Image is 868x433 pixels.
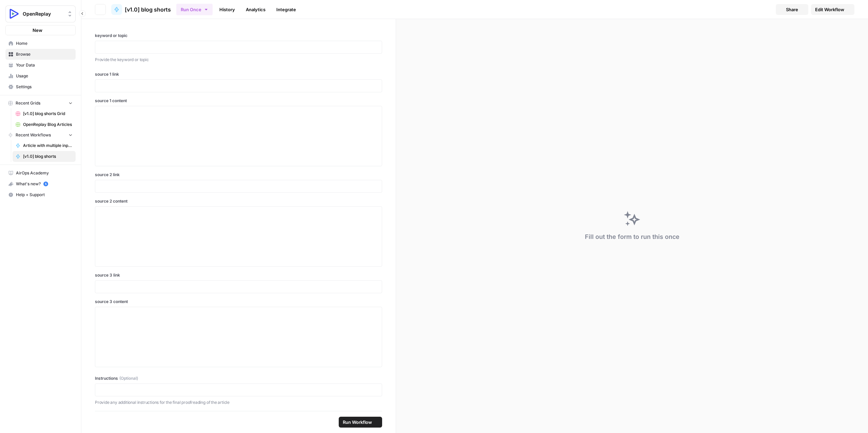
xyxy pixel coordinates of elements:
[23,143,73,149] span: Article with multiple inputs
[16,100,40,106] span: Recent Grids
[5,81,76,92] a: Settings
[776,4,808,15] button: Share
[5,178,76,189] button: What's new? 5
[242,4,270,15] a: Analytics
[23,11,64,17] span: OpenReplay
[215,4,239,15] a: History
[13,151,76,162] a: [v1.0] blog shorts
[13,108,76,119] a: [v1.0] blog shorts Grid
[95,56,382,63] p: Provide the keyword or topic
[5,5,76,22] button: Workspace: OpenReplay
[815,6,844,13] span: Edit Workflow
[13,140,76,151] a: Article with multiple inputs
[95,198,382,204] label: source 2 content
[5,25,76,35] button: New
[119,375,138,381] span: (Optional)
[339,417,382,428] button: Run Workflow
[16,40,73,46] span: Home
[5,38,76,49] a: Home
[16,132,51,138] span: Recent Workflows
[5,130,76,140] button: Recent Workflows
[95,375,382,381] label: Instructions
[16,192,73,198] span: Help + Support
[585,232,679,242] div: Fill out the form to run this once
[16,84,73,90] span: Settings
[95,71,382,77] label: source 1 link
[95,33,382,39] label: keyword or topic
[786,6,798,13] span: Share
[95,98,382,104] label: source 1 content
[5,189,76,200] button: Help + Support
[6,179,75,189] div: What's new?
[16,170,73,176] span: AirOps Academy
[5,49,76,60] a: Browse
[125,5,171,14] span: [v1.0] blog shorts
[45,182,46,186] text: 5
[176,4,213,15] button: Run Once
[23,121,73,128] span: OpenReplay Blog Articles
[5,60,76,71] a: Your Data
[5,168,76,178] a: AirOps Academy
[23,153,73,159] span: [v1.0] blog shorts
[95,172,382,178] label: source 2 link
[5,71,76,81] a: Usage
[343,419,372,426] span: Run Workflow
[95,299,382,305] label: source 3 content
[95,399,382,406] p: Provide any additional instructions for the final proofreading of the article
[13,119,76,130] a: OpenReplay Blog Articles
[5,98,76,108] button: Recent Grids
[8,8,20,20] img: OpenReplay Logo
[111,4,171,15] a: [v1.0] blog shorts
[16,62,73,68] span: Your Data
[16,51,73,57] span: Browse
[16,73,73,79] span: Usage
[43,182,48,186] a: 5
[95,272,382,278] label: source 3 link
[33,27,42,34] span: New
[811,4,854,15] a: Edit Workflow
[23,111,73,117] span: [v1.0] blog shorts Grid
[272,4,300,15] a: Integrate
